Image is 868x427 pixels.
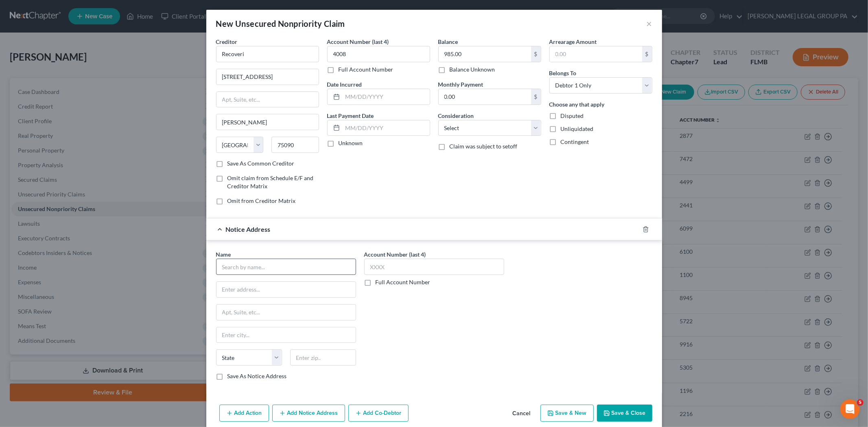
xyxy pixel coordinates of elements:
input: Enter city... [216,327,356,343]
label: Full Account Number [376,278,431,286]
label: Date Incurred [327,80,362,89]
label: Account Number (last 4) [327,37,389,46]
span: Notice Address [226,225,271,233]
label: Last Payment Date [327,111,374,120]
input: Enter address... [216,282,356,297]
button: Save & New [540,405,594,422]
input: 0.00 [439,46,531,62]
input: XXXX [364,259,504,275]
input: Apt, Suite, etc... [216,92,319,107]
label: Full Account Number [339,65,394,74]
input: Enter zip.. [290,349,356,366]
input: Search by name... [216,259,356,275]
div: $ [531,46,541,62]
label: Save As Notice Address [227,372,287,380]
label: Choose any that apply [549,100,605,109]
input: Enter address... [216,69,319,85]
button: Add Co-Debtor [348,405,409,422]
button: Add Action [219,405,269,422]
span: Omit from Creditor Matrix [227,197,296,204]
span: Creditor [216,38,238,45]
input: MM/DD/YYYY [343,120,430,136]
span: Omit claim from Schedule E/F and Creditor Matrix [227,174,314,190]
div: New Unsecured Nonpriority Claim [216,18,345,29]
input: 0.00 [550,46,642,62]
input: Enter zip... [271,137,319,153]
label: Save As Common Creditor [227,159,295,168]
button: Cancel [506,405,537,422]
button: Save & Close [597,405,652,422]
label: Unknown [339,139,363,147]
span: Disputed [561,112,584,119]
span: Belongs To [549,70,577,76]
input: MM/DD/YYYY [343,89,430,105]
span: Unliquidated [561,125,594,132]
button: × [647,19,652,28]
label: Monthly Payment [438,80,483,89]
span: Contingent [561,138,589,145]
label: Account Number (last 4) [364,250,426,259]
span: Name [216,251,231,258]
span: Claim was subject to setoff [450,143,518,150]
input: 0.00 [439,89,531,105]
label: Consideration [438,111,474,120]
div: $ [531,89,541,105]
input: XXXX [327,46,430,62]
input: Apt, Suite, etc... [216,305,356,320]
label: Balance [438,37,458,46]
input: Enter city... [216,114,319,130]
button: Add Notice Address [272,405,345,422]
iframe: Intercom live chat [840,399,860,419]
label: Balance Unknown [450,65,495,74]
input: Search creditor by name... [216,46,319,62]
span: 5 [857,399,864,406]
label: Arrearage Amount [549,37,597,46]
div: $ [642,46,652,62]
